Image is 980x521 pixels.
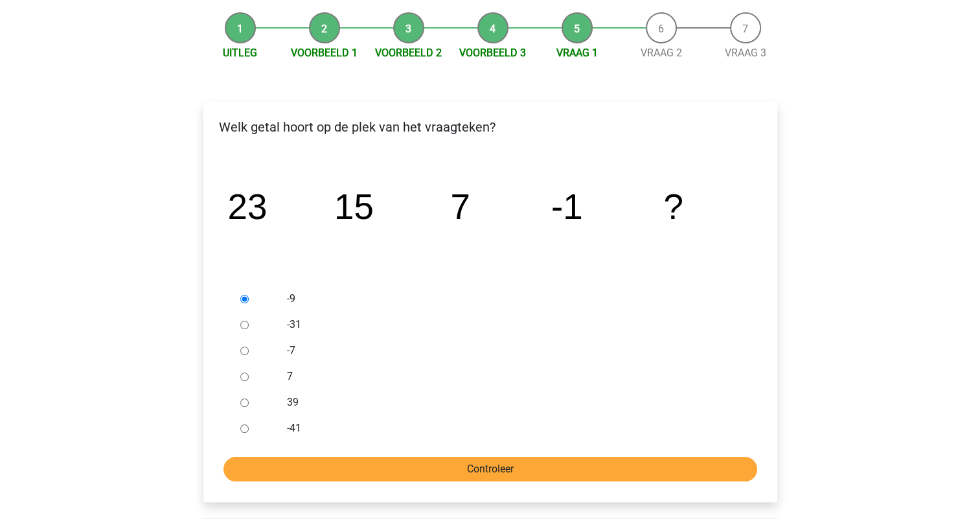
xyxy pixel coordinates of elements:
a: Vraag 3 [725,47,766,59]
tspan: 23 [227,187,267,227]
a: Voorbeeld 1 [291,47,358,59]
label: -41 [287,421,735,436]
label: -7 [287,343,735,358]
label: -31 [287,317,735,332]
input: Controleer [223,457,757,481]
a: Vraag 1 [556,47,598,59]
a: Voorbeeld 2 [375,47,442,59]
a: Uitleg [223,47,257,59]
label: 39 [287,395,735,410]
label: -9 [287,291,735,307]
tspan: 15 [334,187,373,227]
a: Voorbeeld 3 [459,47,526,59]
tspan: 7 [450,187,470,227]
label: 7 [287,369,735,384]
a: Vraag 2 [641,47,682,59]
tspan: -1 [551,187,582,227]
p: Welk getal hoort op de plek van het vraagteken? [214,117,767,137]
tspan: ? [663,187,683,227]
